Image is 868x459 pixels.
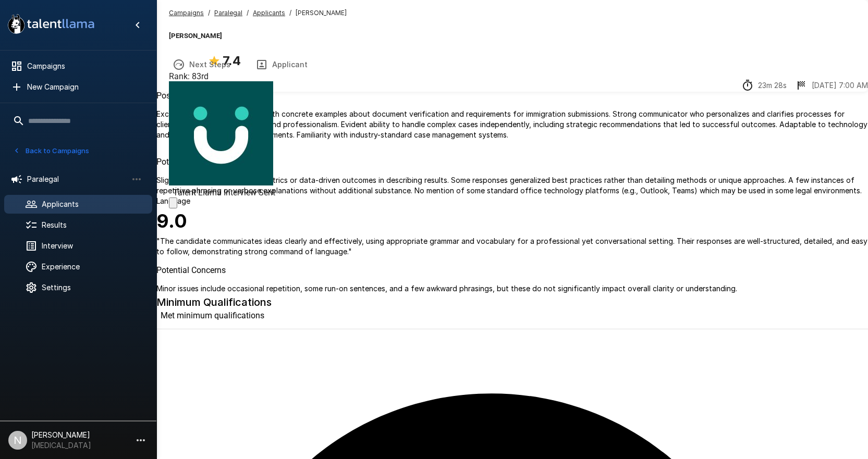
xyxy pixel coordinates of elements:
[160,50,243,79] button: Next Steps
[741,79,787,92] div: The time between starting and completing the interview
[156,283,868,294] p: Minor issues include occasional repetition, some run-on sentences, and a few awkward phrasings, b...
[169,81,279,197] div: View profile in UKG
[156,311,268,320] span: Met minimum qualifications
[296,8,347,18] span: [PERSON_NAME]
[169,188,279,197] span: Talent Llama Interview Sent
[253,9,285,17] u: Applicants
[214,9,242,17] u: Paralegal
[758,80,787,91] p: 23m 28s
[156,109,868,140] p: Exceptional attention to detail with concrete examples about document verification and requiremen...
[156,175,868,196] p: Slight lack of depth regarding metrics or data-driven outcomes in describing results. Some respon...
[156,294,868,311] h6: Minimum Qualifications
[156,157,868,167] p: Potential Concerns
[289,8,291,18] span: /
[208,8,210,18] span: /
[169,9,204,17] u: Campaigns
[169,32,222,40] b: [PERSON_NAME]
[243,50,320,79] button: Applicant
[795,79,868,92] div: The date and time when the interview was completed
[156,265,868,275] p: Potential Concerns
[169,81,273,185] img: ukg_logo.jpeg
[247,8,249,18] span: /
[169,197,177,208] button: Change Stage
[156,236,868,257] p: " The candidate communicates ideas clearly and effectively, using appropriate grammar and vocabul...
[156,206,868,237] h6: 9.0
[156,91,868,101] p: Positives
[812,80,868,91] p: [DATE] 7:00 AM
[156,196,868,206] p: Language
